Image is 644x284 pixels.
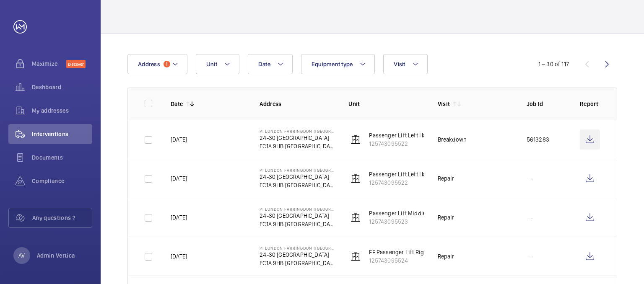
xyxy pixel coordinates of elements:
p: EC1A 9HB [GEOGRAPHIC_DATA] [260,142,335,150]
p: 125743095522 [369,139,433,148]
div: Repair [438,252,454,261]
p: Report [580,100,600,108]
p: [DATE] [171,174,187,183]
p: 125743095524 [369,256,478,265]
p: EC1A 9HB [GEOGRAPHIC_DATA] [260,220,335,228]
p: FF Passenger Lift Right Hand (evacuation) [369,248,478,256]
span: Maximize [32,59,66,68]
p: 24-30 [GEOGRAPHIC_DATA] [260,173,335,181]
p: 5613283 [527,135,549,144]
p: PI London Farringdon ([GEOGRAPHIC_DATA]) [260,245,335,250]
span: Interventions [32,130,92,138]
img: elevator.svg [351,134,361,145]
span: Date [258,61,270,67]
span: Visit [394,61,405,67]
p: EC1A 9HB [GEOGRAPHIC_DATA] [260,181,335,189]
p: [DATE] [171,135,187,144]
span: Documents [32,153,92,162]
div: Repair [438,213,454,222]
p: --- [527,252,533,261]
button: Address1 [127,54,187,74]
span: Compliance [32,177,92,185]
div: 1 – 30 of 117 [538,60,569,68]
img: elevator.svg [351,173,361,183]
p: [DATE] [171,213,187,222]
p: Date [171,100,183,108]
p: Passenger Lift Left Hand [369,170,433,178]
p: Visit [438,100,450,108]
button: Equipment type [301,54,375,74]
span: Unit [206,61,217,67]
button: Visit [383,54,427,74]
p: Address [260,100,335,108]
p: Admin Vertica [37,251,75,260]
span: Discover [66,60,86,68]
span: Address [138,61,160,67]
p: 125743095523 [369,217,426,226]
span: Equipment type [312,61,353,67]
p: PI London Farringdon ([GEOGRAPHIC_DATA]) [260,207,335,212]
p: Job Id [527,100,566,108]
img: elevator.svg [351,251,361,261]
p: --- [527,213,533,222]
p: EC1A 9HB [GEOGRAPHIC_DATA] [260,259,335,267]
button: Unit [196,54,239,74]
p: 24-30 [GEOGRAPHIC_DATA] [260,250,335,259]
span: My addresses [32,106,92,115]
img: elevator.svg [351,212,361,222]
p: PI London Farringdon ([GEOGRAPHIC_DATA]) [260,129,335,134]
span: 1 [164,61,170,67]
p: PI London Farringdon ([GEOGRAPHIC_DATA]) [260,168,335,173]
p: 24-30 [GEOGRAPHIC_DATA] [260,134,335,142]
p: Unit [348,100,424,108]
button: Date [248,54,293,74]
p: [DATE] [171,252,187,261]
p: AV [18,251,25,260]
p: --- [527,174,533,183]
p: Passenger Lift Middle [369,209,426,217]
span: Any questions ? [32,214,92,222]
p: 24-30 [GEOGRAPHIC_DATA] [260,212,335,220]
div: Breakdown [438,135,467,144]
div: Repair [438,174,454,183]
span: Dashboard [32,83,92,91]
p: Passenger Lift Left Hand [369,131,433,139]
p: 125743095522 [369,178,433,187]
